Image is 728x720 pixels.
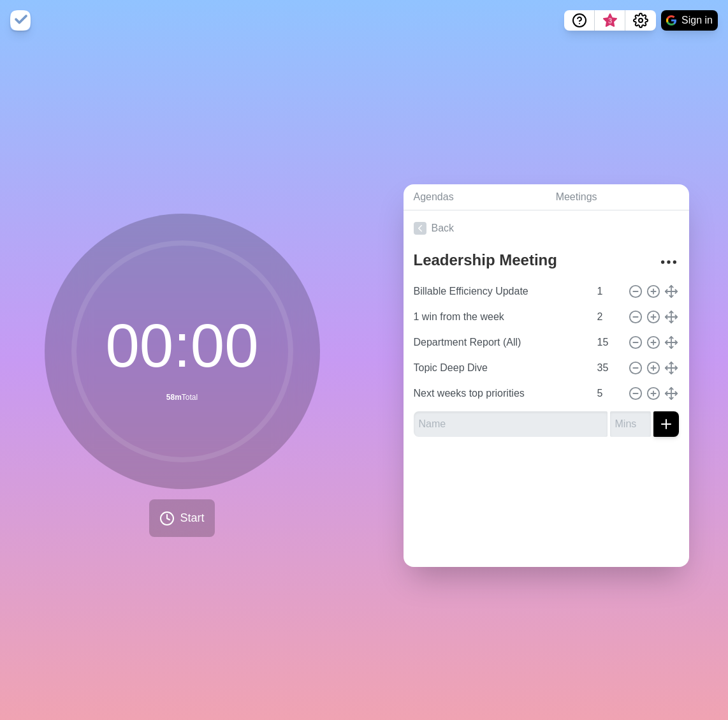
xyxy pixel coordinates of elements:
[409,330,590,355] input: Name
[592,381,623,406] input: Mins
[661,10,718,31] button: Sign in
[414,411,608,437] input: Name
[404,210,689,246] a: Back
[592,304,623,330] input: Mins
[409,381,590,406] input: Name
[180,510,204,527] span: Start
[409,304,590,330] input: Name
[592,330,623,355] input: Mins
[610,411,651,437] input: Mins
[605,16,615,26] span: 3
[592,355,623,381] input: Mins
[404,184,546,210] a: Agendas
[595,10,625,31] button: What’s new
[666,15,676,26] img: google logo
[564,10,595,31] button: Help
[625,10,656,31] button: Settings
[592,279,623,304] input: Mins
[409,355,590,381] input: Name
[10,10,31,31] img: timeblocks logo
[149,499,214,537] button: Start
[409,279,590,304] input: Name
[656,249,681,275] button: More
[546,184,689,210] a: Meetings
